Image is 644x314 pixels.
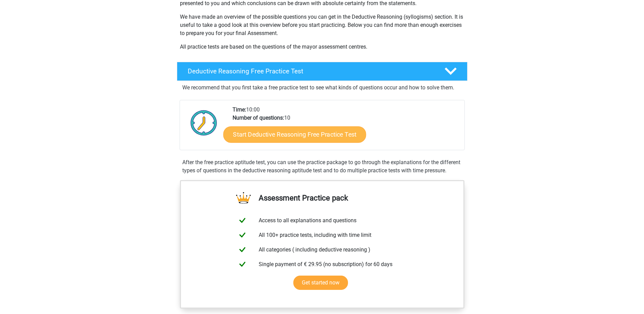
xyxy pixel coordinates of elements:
div: After the free practice aptitude test, you can use the practice package to go through the explana... [180,158,465,175]
p: We recommend that you first take a free practice test to see what kinds of questions occur and ho... [182,84,462,92]
div: 10:00 10 [227,106,464,150]
a: Start Deductive Reasoning Free Practice Test [223,126,366,142]
a: Deductive Reasoning Free Practice Test [174,62,470,81]
p: All practice tests are based on the questions of the mayor assessment centres. [180,43,464,51]
b: Time: [233,106,246,113]
a: Get started now [293,276,348,290]
p: We have made an overview of the possible questions you can get in the Deductive Reasoning (syllog... [180,13,464,37]
img: Clock [187,106,221,140]
h4: Deductive Reasoning Free Practice Test [188,67,434,75]
b: Number of questions: [233,115,284,121]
